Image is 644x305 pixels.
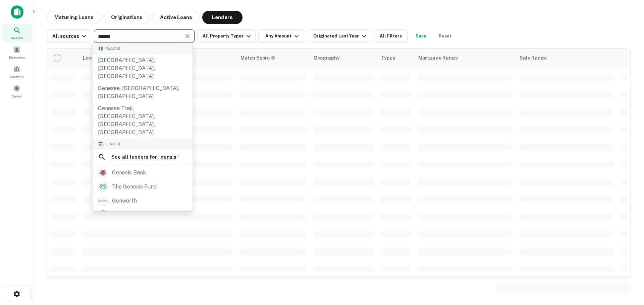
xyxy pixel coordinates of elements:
[112,210,138,220] div: genubank
[98,196,108,206] img: picture
[83,54,99,62] div: Lender
[258,29,305,43] button: Any Amount
[434,29,456,43] button: Reset
[93,166,193,180] a: genesis bank
[236,49,310,67] th: Capitalize uses an advanced AI algorithm to match your search with the best lender. The match sco...
[418,54,458,62] div: Mortgage Range
[98,210,108,220] img: picture
[98,182,108,192] img: picture
[414,49,516,67] th: Mortgage Range
[2,63,32,81] a: Contacts
[112,196,137,206] div: genworth
[381,54,395,62] div: Types
[105,141,120,147] span: Lender
[93,54,193,82] div: [GEOGRAPHIC_DATA], [GEOGRAPHIC_DATA], [GEOGRAPHIC_DATA]
[377,49,414,67] th: Types
[410,29,432,43] button: Save your search to get updates of matches that match your search criteria.
[197,29,256,43] button: All Property Types
[313,32,368,40] div: Originated Last Year
[516,49,617,67] th: Sale Range
[610,251,644,284] iframe: Chat Widget
[111,153,179,161] h6: See all lenders for " gensis "
[183,31,192,41] button: Clear
[520,54,547,62] div: Sale Range
[314,54,340,62] div: Geography
[202,11,243,24] button: Lenders
[9,55,25,60] span: Borrowers
[93,194,193,208] a: genworth
[47,29,91,43] button: All sources
[47,11,101,24] button: Maturing Loans
[2,43,32,61] a: Borrowers
[308,29,371,43] button: Originated Last Year
[112,168,146,178] div: genesis bank
[93,82,193,102] div: Genesee, [GEOGRAPHIC_DATA], [GEOGRAPHIC_DATA]
[104,11,150,24] button: Originations
[52,32,88,40] div: All sources
[11,5,23,19] img: capitalize-icon.png
[105,46,120,52] span: Places
[12,93,22,99] span: Saved
[98,168,108,177] img: picture
[93,180,193,194] a: the genesis fund
[2,24,32,42] a: Search
[79,49,236,67] th: Lender
[374,29,408,43] button: All Filters
[240,54,275,62] div: Capitalize uses an advanced AI algorithm to match your search with the best lender. The match sco...
[10,74,23,79] span: Contacts
[310,49,377,67] th: Geography
[153,11,200,24] button: Active Loans
[240,54,274,62] h6: Match Score
[112,182,157,192] div: the genesis fund
[93,208,193,222] a: genubank
[93,102,193,139] div: Genesee Trail, [GEOGRAPHIC_DATA], [GEOGRAPHIC_DATA], [GEOGRAPHIC_DATA]
[2,82,32,100] a: Saved
[11,35,23,41] span: Search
